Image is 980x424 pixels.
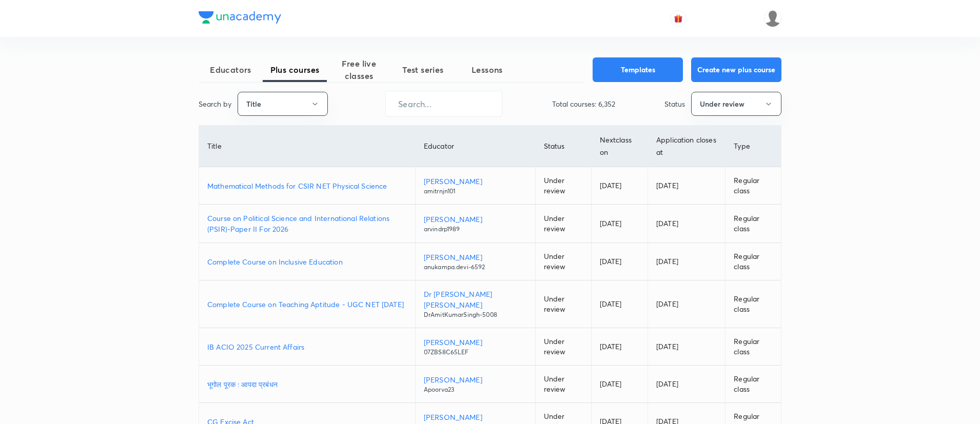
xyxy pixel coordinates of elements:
[424,310,527,319] p: DrAmitKumarSingh-5008
[535,280,591,328] td: Under review
[591,243,648,280] td: [DATE]
[424,289,527,319] a: Dr [PERSON_NAME] [PERSON_NAME]DrAmitKumarSingh-5008
[591,167,648,205] td: [DATE]
[391,64,455,76] span: Test series
[591,126,648,167] th: Next class on
[424,374,527,385] p: [PERSON_NAME]
[424,252,527,272] a: [PERSON_NAME]anukampa.devi-6592
[424,214,527,225] p: [PERSON_NAME]
[593,57,683,82] button: Templates
[726,126,781,167] th: Type
[199,11,281,24] img: Company Logo
[648,366,726,403] td: [DATE]
[648,280,726,328] td: [DATE]
[648,126,726,167] th: Application closes at
[591,328,648,366] td: [DATE]
[424,263,527,272] p: anukampa.devi-6592
[591,366,648,403] td: [DATE]
[535,243,591,280] td: Under review
[424,374,527,394] a: [PERSON_NAME]Apoorva23
[691,57,781,82] button: Create new plus course
[263,64,327,76] span: Plus courses
[726,205,781,243] td: Regular class
[670,10,687,27] button: avatar
[424,187,527,196] p: amitrnjn101
[207,256,407,267] a: Complete Course on Inclusive Education
[424,348,527,357] p: 07ZBS8C65LEF
[764,10,781,27] img: Shahrukh Ansari
[648,243,726,280] td: [DATE]
[591,205,648,243] td: [DATE]
[535,126,591,167] th: Status
[726,328,781,366] td: Regular class
[726,243,781,280] td: Regular class
[424,289,527,310] p: Dr [PERSON_NAME] [PERSON_NAME]
[591,280,648,328] td: [DATE]
[424,252,527,263] p: [PERSON_NAME]
[455,64,519,76] span: Lessons
[424,176,527,196] a: [PERSON_NAME]amitrnjn101
[648,205,726,243] td: [DATE]
[535,366,591,403] td: Under review
[726,366,781,403] td: Regular class
[207,213,407,234] a: Course on Political Science and International Relations (PSIR)-Paper II For 2026
[424,337,527,357] a: [PERSON_NAME]07ZBS8C65LEF
[199,11,281,26] a: Company Logo
[199,126,415,167] th: Title
[238,92,328,116] button: Title
[535,167,591,205] td: Under review
[207,379,407,390] a: भूगोल पूरक : आपदा प्रबंधन
[535,328,591,366] td: Under review
[552,98,615,109] p: Total courses: 6,352
[386,91,502,117] input: Search...
[424,337,527,348] p: [PERSON_NAME]
[726,167,781,205] td: Regular class
[207,299,407,310] a: Complete Course on Teaching Aptitude - UGC NET [DATE]
[207,180,407,191] a: Mathematical Methods for CSIR NET Physical Science
[424,385,527,394] p: Apoorva23
[199,64,263,76] span: Educators
[691,92,781,116] button: Under review
[424,214,527,234] a: [PERSON_NAME]arvindrp1989
[726,280,781,328] td: Regular class
[424,176,527,187] p: [PERSON_NAME]
[648,167,726,205] td: [DATE]
[327,57,391,82] span: Free live classes
[674,14,683,23] img: avatar
[648,328,726,366] td: [DATE]
[664,98,685,109] p: Status
[424,225,527,234] p: arvindrp1989
[535,205,591,243] td: Under review
[199,98,231,109] p: Search by
[424,412,527,422] p: [PERSON_NAME]
[415,126,535,167] th: Educator
[207,341,407,352] a: IB ACIO 2025 Current Affairs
